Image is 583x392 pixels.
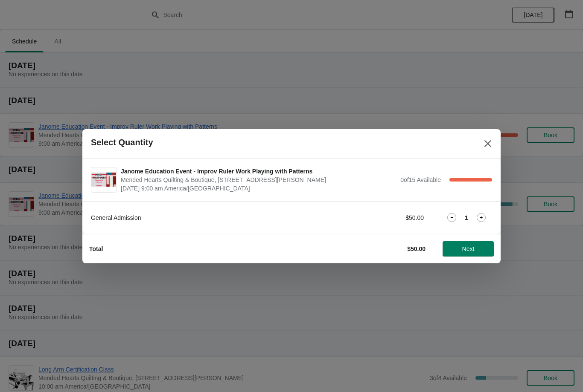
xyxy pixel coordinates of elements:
button: Next [443,241,494,257]
div: $50.00 [345,213,424,222]
strong: $50.00 [407,245,426,252]
span: 0 of 15 Available [400,176,441,183]
strong: Total [89,245,103,252]
button: Close [480,136,496,151]
span: Mended Hearts Quilting & Boutique, [STREET_ADDRESS][PERSON_NAME] [121,176,396,184]
strong: 1 [465,213,468,222]
img: Janome Education Event - Improv Ruler Work Playing with Patterns | Mended Hearts Quilting & Bouti... [91,173,116,187]
h2: Select Quantity [91,138,153,147]
span: [DATE] 9:00 am America/[GEOGRAPHIC_DATA] [121,184,396,193]
span: Janome Education Event - Improv Ruler Work Playing with Patterns [121,167,396,176]
div: General Admission [91,213,328,222]
span: Next [462,245,475,252]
